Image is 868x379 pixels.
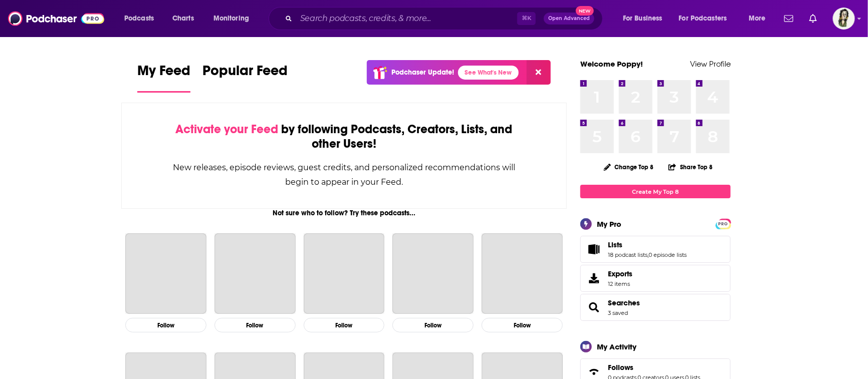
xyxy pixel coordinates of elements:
[584,365,604,379] a: Follows
[608,309,628,316] a: 3 saved
[608,298,640,307] a: Searches
[121,209,567,217] div: Not sure who to follow? Try these podcasts...
[548,16,590,21] span: Open Advanced
[202,62,288,93] a: Popular Feed
[172,122,516,151] div: by following Podcasts, Creators, Lists, and other Users!
[482,233,563,314] a: My Favorite Murder with Karen Kilgariff and Georgia Hardstark
[648,251,687,258] a: 0 episode lists
[608,240,687,249] a: Lists
[576,6,594,16] span: New
[647,251,648,258] span: ,
[166,11,200,27] a: Charts
[742,11,778,27] button: open menu
[598,161,660,173] button: Change Top 8
[391,68,454,77] p: Podchaser Update!
[584,242,604,256] a: Lists
[304,318,385,332] button: Follow
[616,11,675,27] button: open menu
[580,185,731,198] a: Create My Top 8
[668,157,713,177] button: Share Top 8
[580,236,731,263] span: Lists
[673,11,742,27] button: open menu
[623,12,663,26] span: For Business
[580,294,731,321] span: Searches
[833,8,855,30] span: Logged in as poppyhat
[213,12,249,26] span: Monitoring
[202,62,288,85] span: Popular Feed
[584,300,604,314] a: Searches
[608,269,632,278] span: Exports
[392,233,474,314] a: The Daily
[717,220,729,228] span: PRO
[125,318,206,332] button: Follow
[780,10,797,27] a: Show notifications dropdown
[608,240,622,249] span: Lists
[608,363,633,372] span: Follows
[117,11,167,27] button: open menu
[608,280,632,287] span: 12 items
[172,12,194,26] span: Charts
[608,363,700,372] a: Follows
[597,342,636,351] div: My Activity
[597,219,621,229] div: My Pro
[482,318,563,332] button: Follow
[580,265,731,292] a: Exports
[717,220,729,227] a: PRO
[392,318,474,332] button: Follow
[517,12,536,25] span: ⌘ K
[125,233,206,314] a: The Joe Rogan Experience
[175,122,278,137] span: Activate your Feed
[206,11,262,27] button: open menu
[8,9,104,28] img: Podchaser - Follow, Share and Rate Podcasts
[833,8,855,30] button: Show profile menu
[214,318,296,332] button: Follow
[679,12,727,26] span: For Podcasters
[296,11,517,27] input: Search podcasts, credits, & more...
[690,59,731,69] a: View Profile
[749,12,766,26] span: More
[833,8,855,30] img: User Profile
[278,7,612,30] div: Search podcasts, credits, & more...
[580,59,643,69] a: Welcome Poppy!
[124,12,154,26] span: Podcasts
[805,10,821,27] a: Show notifications dropdown
[458,66,519,80] a: See What's New
[544,13,594,25] button: Open AdvancedNew
[608,251,647,258] a: 18 podcast lists
[304,233,385,314] a: Planet Money
[214,233,296,314] a: This American Life
[137,62,190,85] span: My Feed
[584,271,604,285] span: Exports
[172,160,516,189] div: New releases, episode reviews, guest credits, and personalized recommendations will begin to appe...
[137,62,190,93] a: My Feed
